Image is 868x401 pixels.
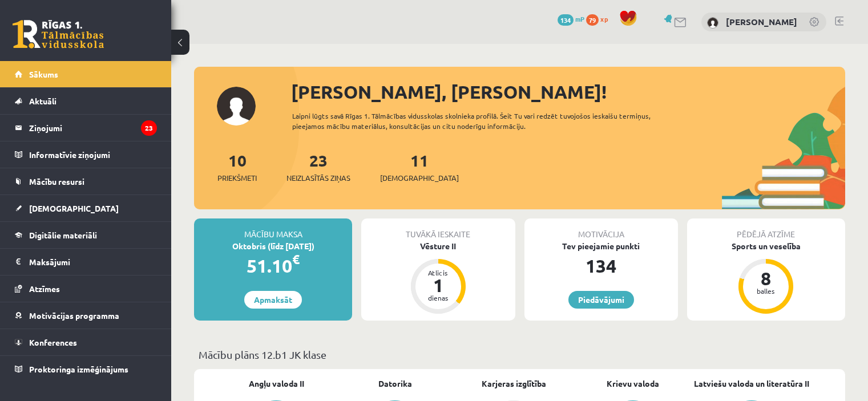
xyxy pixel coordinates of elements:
[29,141,157,168] legend: Informatīvie ziņojumi
[687,218,845,240] div: Pēdējā atzīme
[292,251,300,268] span: €
[361,240,515,315] a: Vēsture II Atlicis 1 dienas
[291,78,845,106] div: [PERSON_NAME], [PERSON_NAME]!
[194,240,352,252] div: Oktobris (līdz [DATE])
[217,172,257,184] span: Priekšmeti
[13,20,104,48] a: Rīgas 1. Tālmācības vidusskola
[29,283,60,294] span: Atzīmes
[29,337,77,347] span: Konferences
[380,172,459,184] span: [DEMOGRAPHIC_DATA]
[482,378,546,390] a: Karjeras izglītība
[29,203,119,213] span: [DEMOGRAPHIC_DATA]
[194,218,352,240] div: Mācību maksa
[286,172,350,184] span: Neizlasītās ziņas
[694,378,809,390] a: Latviešu valoda un literatūra II
[586,14,613,23] a: 79 xp
[749,287,783,294] div: balles
[607,378,659,390] a: Krievu valoda
[378,378,412,390] a: Datorika
[29,176,84,187] span: Mācību resursi
[421,269,455,276] div: Atlicis
[558,14,584,23] a: 134 mP
[29,310,119,321] span: Motivācijas programma
[29,249,157,275] legend: Maksājumi
[15,222,157,248] a: Digitālie materiāli
[15,168,157,195] a: Mācību resursi
[15,115,157,141] a: Ziņojumi23
[749,269,783,287] div: 8
[15,61,157,87] a: Sākums
[558,14,574,26] span: 134
[199,347,841,362] p: Mācību plāns 12.b1 JK klase
[361,218,515,240] div: Tuvākā ieskaite
[286,150,350,184] a: 23Neizlasītās ziņas
[707,17,718,29] img: Markuss Dzenis
[726,16,797,27] a: [PERSON_NAME]
[687,240,845,252] div: Sports un veselība
[29,230,97,240] span: Digitālie materiāli
[524,252,678,280] div: 134
[15,88,157,114] a: Aktuāli
[687,240,845,315] a: Sports un veselība 8 balles
[524,218,678,240] div: Motivācija
[15,195,157,221] a: [DEMOGRAPHIC_DATA]
[575,14,584,23] span: mP
[244,291,302,309] a: Apmaksāt
[380,150,459,184] a: 11[DEMOGRAPHIC_DATA]
[29,69,58,79] span: Sākums
[15,329,157,355] a: Konferences
[361,240,515,252] div: Vēsture II
[29,115,157,141] legend: Ziņojumi
[194,252,352,280] div: 51.10
[15,356,157,382] a: Proktoringa izmēģinājums
[249,378,304,390] a: Angļu valoda II
[586,14,599,26] span: 79
[421,294,455,301] div: dienas
[524,240,678,252] div: Tev pieejamie punkti
[15,249,157,275] a: Maksājumi
[15,141,157,168] a: Informatīvie ziņojumi
[600,14,608,23] span: xp
[141,120,157,136] i: 23
[292,111,683,131] div: Laipni lūgts savā Rīgas 1. Tālmācības vidusskolas skolnieka profilā. Šeit Tu vari redzēt tuvojošo...
[15,302,157,329] a: Motivācijas programma
[15,276,157,302] a: Atzīmes
[217,150,257,184] a: 10Priekšmeti
[29,364,128,374] span: Proktoringa izmēģinājums
[421,276,455,294] div: 1
[568,291,634,309] a: Piedāvājumi
[29,96,56,106] span: Aktuāli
